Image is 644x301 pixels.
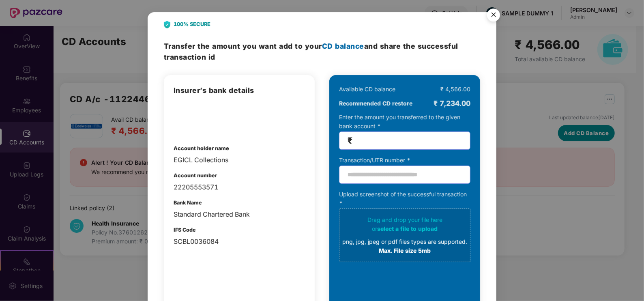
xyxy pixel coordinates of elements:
[174,209,305,219] div: Standard Chartered Bank
[339,113,470,150] div: Enter the amount you transferred to the given bank account *
[342,237,467,246] div: png, jpg, jpeg or pdf files types are supported.
[174,182,305,192] div: 22205553571
[434,98,470,109] div: ₹ 7,234.00
[342,215,467,255] div: Drag and drop your file here
[342,246,467,255] div: Max. File size 5mb
[174,227,196,233] b: IFS Code
[174,145,229,151] b: Account holder name
[482,4,504,26] button: Close
[342,224,467,233] div: or
[339,99,412,108] b: Recommended CD restore
[174,172,217,178] b: Account number
[174,20,210,28] b: 100% SECURE
[164,41,480,63] h3: Transfer the amount and share the successful transaction id
[339,190,470,262] div: Upload screenshot of the successful transaction *
[174,236,305,247] div: SCBL0036084
[174,85,305,96] h3: Insurer’s bank details
[243,42,364,50] span: you want add to your
[440,85,470,94] div: ₹ 4,566.00
[339,85,395,94] div: Available CD balance
[348,136,352,145] span: ₹
[482,5,505,28] img: svg+xml;base64,PHN2ZyB4bWxucz0iaHR0cDovL3d3dy53My5vcmcvMjAwMC9zdmciIHdpZHRoPSI1NiIgaGVpZ2h0PSI1Ni...
[164,21,170,28] img: svg+xml;base64,PHN2ZyB4bWxucz0iaHR0cDovL3d3dy53My5vcmcvMjAwMC9zdmciIHdpZHRoPSIyNCIgaGVpZ2h0PSIyOC...
[174,104,216,132] img: integrations
[174,155,305,165] div: EGICL Collections
[377,225,438,232] span: select a file to upload
[339,209,470,262] span: Drag and drop your file hereorselect a file to uploadpng, jpg, jpeg or pdf files types are suppor...
[174,200,202,206] b: Bank Name
[339,156,470,165] div: Transaction/UTR number *
[322,42,364,50] span: CD balance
